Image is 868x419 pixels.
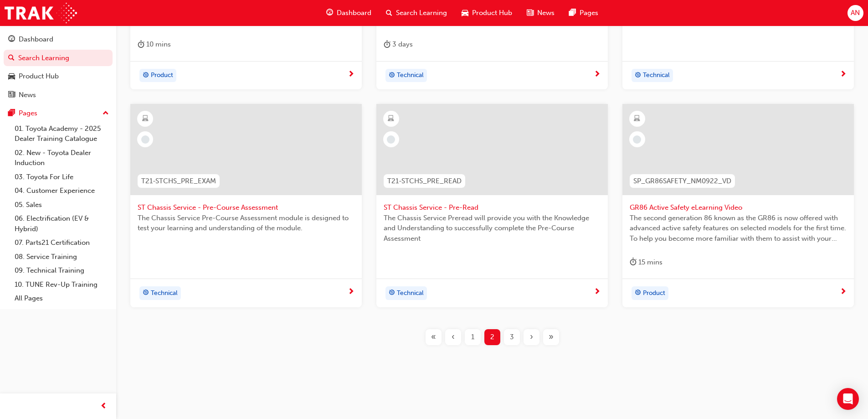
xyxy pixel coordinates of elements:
[837,388,859,410] div: Open Intercom Messenger
[142,113,149,125] span: learningResourceType_ELEARNING-icon
[386,7,392,19] span: search-icon
[4,105,113,122] button: Pages
[388,113,394,125] span: learningResourceType_ELEARNING-icon
[8,36,15,44] span: guage-icon
[11,122,113,146] a: 01. Toyota Academy - 2025 Dealer Training Catalogue
[141,135,149,144] span: learningRecordVerb_NONE-icon
[622,104,854,307] a: SP_GR86SAFETY_NM0922_VDGR86 Active Safety eLearning VideoThe second generation 86 known as the GR...
[4,31,113,48] a: Dashboard
[319,4,379,22] a: guage-iconDashboard
[397,70,424,81] span: Technical
[8,109,15,118] span: pages-icon
[635,70,641,82] span: target-icon
[462,7,468,19] span: car-icon
[633,176,731,186] span: SP_GR86SAFETY_NM0922_VD
[151,70,173,81] span: Product
[594,71,601,79] span: next-icon
[130,104,362,307] a: T21-STCHS_PRE_EXAMST Chassis Service - Pre-Course AssessmentThe Chassis Service Pre-Course Assess...
[635,287,641,299] span: target-icon
[19,108,37,119] div: Pages
[840,71,847,79] span: next-icon
[138,39,144,50] span: duration-icon
[138,202,354,213] span: ST Chassis Service - Pre-Course Assessment
[8,91,15,99] span: news-icon
[847,5,863,21] button: AN
[643,288,665,299] span: Product
[326,7,333,19] span: guage-icon
[384,39,390,50] span: duration-icon
[138,39,171,50] div: 10 mins
[103,108,109,119] span: up-icon
[4,29,113,105] button: DashboardSearch LearningProduct HubNews
[522,329,541,345] button: Next page
[4,50,113,67] a: Search Learning
[19,71,59,82] div: Product Hub
[630,213,847,244] span: The second generation 86 known as the GR86 is now offered with advanced active safety features on...
[541,329,561,345] button: Last page
[443,329,463,345] button: Previous page
[11,278,113,292] a: 10. TUNE Rev-Up Training
[510,332,514,342] span: 3
[643,70,670,81] span: Technical
[387,135,395,144] span: learningRecordVerb_NONE-icon
[376,104,608,307] a: T21-STCHS_PRE_READST Chassis Service - Pre-ReadThe Chassis Service Preread will provide you with ...
[851,8,860,18] span: AN
[580,8,598,18] span: Pages
[384,39,413,50] div: 3 days
[4,87,113,103] a: News
[537,8,555,18] span: News
[569,7,576,19] span: pages-icon
[11,170,113,184] a: 03. Toyota For Life
[397,288,424,299] span: Technical
[633,135,641,144] span: learningRecordVerb_NONE-icon
[19,90,36,100] div: News
[11,291,113,305] a: All Pages
[634,113,640,125] span: learningResourceType_ELEARNING-icon
[11,184,113,198] a: 04. Customer Experience
[630,257,637,268] span: duration-icon
[11,250,113,264] a: 08. Service Training
[530,332,533,342] span: ›
[454,4,519,22] a: car-iconProduct Hub
[143,287,149,299] span: target-icon
[389,70,395,82] span: target-icon
[19,34,53,45] div: Dashboard
[348,71,354,79] span: next-icon
[396,8,447,18] span: Search Learning
[389,287,395,299] span: target-icon
[143,70,149,82] span: target-icon
[11,212,113,236] a: 06. Electrification (EV & Hybrid)
[138,213,354,233] span: The Chassis Service Pre-Course Assessment module is designed to test your learning and understand...
[384,202,601,213] span: ST Chassis Service - Pre-Read
[379,4,454,22] a: search-iconSearch Learning
[5,3,77,23] img: Trak
[337,8,371,18] span: Dashboard
[463,329,483,345] button: Page 1
[8,72,15,81] span: car-icon
[519,4,562,22] a: news-iconNews
[141,176,216,186] span: T21-STCHS_PRE_EXAM
[11,146,113,170] a: 02. New - Toyota Dealer Induction
[527,7,534,19] span: news-icon
[151,288,178,299] span: Technical
[549,332,554,342] span: »
[471,332,474,342] span: 1
[11,236,113,250] a: 07. Parts21 Certification
[4,68,113,85] a: Product Hub
[483,329,502,345] button: Page 2
[630,257,663,268] div: 15 mins
[562,4,606,22] a: pages-iconPages
[502,329,522,345] button: Page 3
[11,198,113,212] a: 05. Sales
[630,202,847,213] span: GR86 Active Safety eLearning Video
[384,213,601,244] span: The Chassis Service Preread will provide you with the Knowledge and Understanding to successfully...
[8,54,15,62] span: search-icon
[594,288,601,296] span: next-icon
[490,332,494,342] span: 2
[840,288,847,296] span: next-icon
[387,176,462,186] span: T21-STCHS_PRE_READ
[100,401,107,412] span: prev-icon
[348,288,354,296] span: next-icon
[431,332,436,342] span: «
